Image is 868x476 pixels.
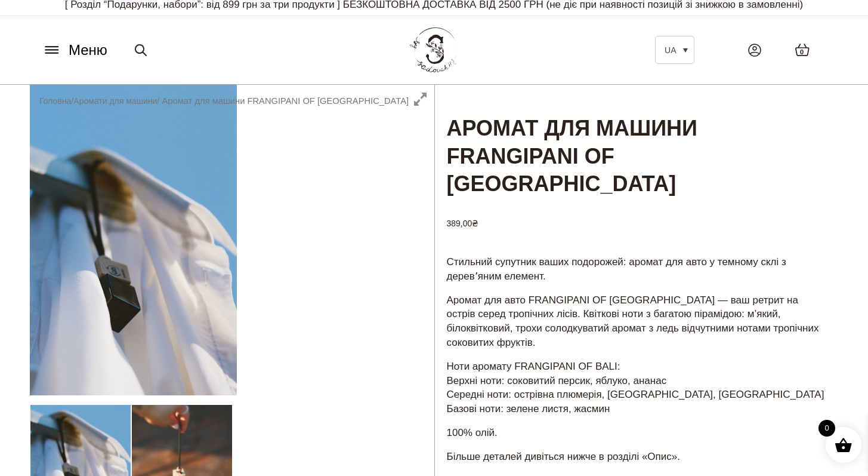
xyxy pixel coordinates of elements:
p: Стильний супутник ваших подорожей: аромат для авто у темному склі з деревʼяним елемент. [447,255,827,284]
img: BY SADOVSKIY [410,27,458,72]
span: UA [665,45,676,55]
a: Аромати для машини [73,96,157,106]
span: 0 [800,47,804,57]
p: Ноти аромату FRANGIPANI OF BALI: Верхні ноти: соковитий персик, яблуко, ананас Середні ноти: остр... [447,360,827,416]
span: ₴ [472,219,478,228]
span: Меню [69,39,107,61]
a: Головна [39,96,71,106]
bdi: 389,00 [447,219,479,228]
a: UA [655,36,694,64]
h1: Аромат для машини FRANGIPANI OF [GEOGRAPHIC_DATA] [435,85,839,199]
p: Аромат для авто FRANGIPANI OF [GEOGRAPHIC_DATA] — ваш ретрит на острів серед тропічних лісів. Кві... [447,293,827,350]
p: 100% олій. [447,426,827,440]
nav: Breadcrumb [39,94,409,108]
p: Більше деталей дивіться нижче в розділі «Опис». [447,450,827,464]
a: 0 [783,31,822,69]
span: 0 [818,420,835,437]
button: Меню [39,39,111,62]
